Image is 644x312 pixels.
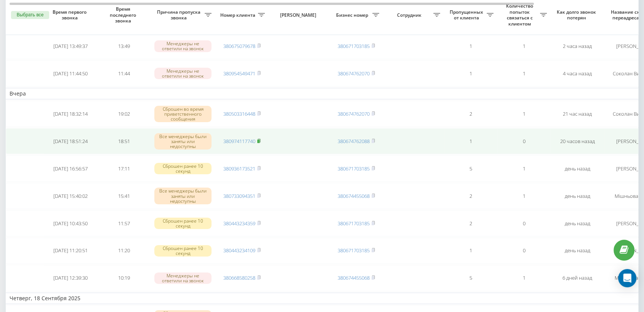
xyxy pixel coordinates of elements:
a: 380674455068 [338,274,370,281]
td: 1 [444,33,497,59]
td: 1 [497,33,551,59]
span: Время последнего звонка [103,6,144,24]
td: 0 [497,128,551,154]
td: [DATE] 13:49:37 [44,33,97,59]
td: 10:19 [97,265,151,291]
td: [DATE] 11:44:50 [44,60,97,86]
td: 0 [497,238,551,264]
td: 1 [497,156,551,181]
td: 2 часа назад [551,33,604,59]
td: день назад [551,156,604,181]
td: 1 [444,238,497,264]
div: Сброшен ранее 10 секунд [154,163,211,174]
a: 380675079678 [223,43,255,49]
td: 1 [497,60,551,86]
div: Менеджеры не ответили на звонок [154,68,211,79]
button: Выбрать все [11,11,49,19]
td: [DATE] 15:40:02 [44,183,97,209]
td: 4 часа назад [551,60,604,86]
div: Менеджеры не ответили на звонок [154,272,211,284]
span: Номер клиента [219,12,258,18]
div: Все менеджеры были заняты или недоступны [154,133,211,150]
div: Менеджеры не ответили на звонок [154,40,211,52]
a: 380733094351 [223,193,255,199]
td: 13:49 [97,33,151,59]
td: 1 [444,60,497,86]
td: 11:20 [97,238,151,264]
td: 11:57 [97,210,151,236]
a: 380954549471 [223,70,255,77]
a: 380936173521 [223,165,255,172]
td: 1 [497,265,551,291]
td: день назад [551,238,604,264]
div: Open Intercom Messenger [618,269,636,287]
a: 380974117740 [223,138,255,145]
a: 380674762070 [338,110,370,117]
td: 18:51 [97,128,151,154]
td: 5 [444,156,497,181]
a: 380671703185 [338,220,370,227]
a: 380443234359 [223,220,255,227]
td: 21 час назад [551,101,604,127]
td: [DATE] 18:51:24 [44,128,97,154]
td: [DATE] 10:43:50 [44,210,97,236]
td: 1 [497,183,551,209]
span: Как долго звонок потерян [557,9,598,21]
td: 2 [444,183,497,209]
td: 5 [444,265,497,291]
td: [DATE] 12:39:30 [44,265,97,291]
a: 380671703185 [338,247,370,254]
a: 380671703185 [338,43,370,49]
a: 380671703185 [338,165,370,172]
td: 19:02 [97,101,151,127]
td: день назад [551,183,604,209]
a: 380503316448 [223,110,255,117]
span: [PERSON_NAME] [275,12,323,18]
div: Сброшен ранее 10 секунд [154,245,211,256]
td: 6 дней назад [551,265,604,291]
span: Бизнес номер [333,12,372,18]
td: [DATE] 11:20:51 [44,238,97,264]
span: Пропущенных от клиента [448,9,487,21]
span: Время первого звонка [50,9,91,21]
span: Сотрудник [387,12,433,18]
div: Все менеджеры были заняты или недоступны [154,188,211,204]
span: Количество попыток связаться с клиентом [501,3,540,27]
div: Сброшен ранее 10 секунд [154,218,211,229]
td: 2 [444,101,497,127]
td: 1 [497,101,551,127]
span: Причина пропуска звонка [154,9,205,21]
a: 380668580258 [223,274,255,281]
a: 380674762070 [338,70,370,77]
td: день назад [551,210,604,236]
a: 380443234109 [223,247,255,254]
td: [DATE] 18:32:14 [44,101,97,127]
td: 15:41 [97,183,151,209]
td: [DATE] 16:56:57 [44,156,97,181]
td: 11:44 [97,60,151,86]
td: 20 часов назад [551,128,604,154]
div: Сброшен во время приветственного сообщения [154,106,211,123]
a: 380674762088 [338,138,370,145]
td: 2 [444,210,497,236]
td: 0 [497,210,551,236]
td: 1 [444,128,497,154]
a: 380674455068 [338,193,370,199]
td: 17:11 [97,156,151,181]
